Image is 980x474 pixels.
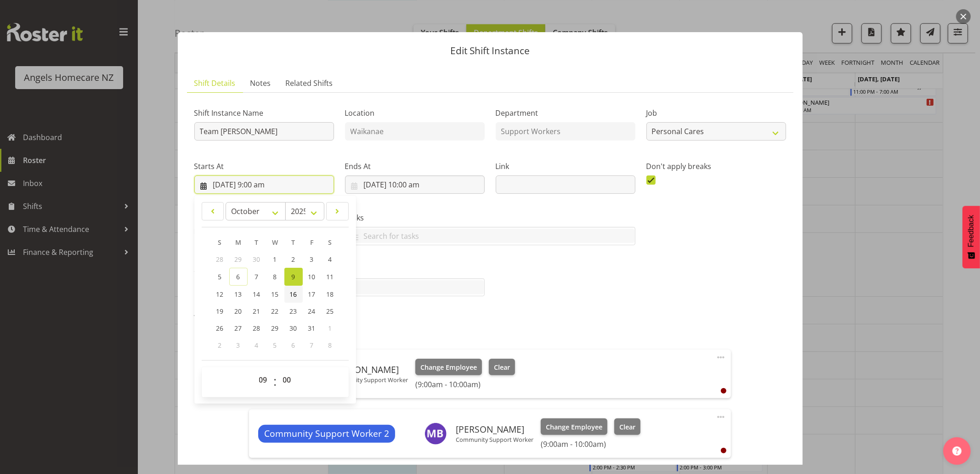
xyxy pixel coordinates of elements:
[253,255,261,264] span: 30
[646,161,786,172] label: Don't apply breaks
[187,46,793,56] p: Edit Shift Instance
[310,238,313,247] span: F
[253,307,261,316] span: 21
[456,436,533,443] p: Community Support Worker
[321,286,340,303] a: 18
[248,303,266,320] a: 21
[494,362,510,372] span: Clear
[292,238,295,247] span: T
[229,320,248,337] a: 27
[303,320,321,337] a: 31
[346,229,635,243] input: Search for tasks
[425,423,447,445] img: michelle-bassett11943.jpg
[345,175,485,194] input: Click to select...
[721,448,726,453] div: User is clocked out
[329,341,332,350] span: 8
[329,324,332,333] span: 1
[496,107,635,118] label: Department
[248,320,266,337] a: 28
[194,122,334,141] input: Shift Instance Name
[253,324,261,333] span: 28
[237,341,240,350] span: 3
[345,212,635,223] label: Tasks
[266,286,284,303] a: 15
[272,307,279,316] span: 22
[415,359,482,375] button: Change Employee
[266,303,284,320] a: 22
[345,107,485,118] label: Location
[229,303,248,320] a: 20
[218,341,222,350] span: 2
[211,268,229,286] a: 5
[290,290,297,299] span: 16
[273,272,277,281] span: 8
[614,418,640,435] button: Clear
[272,238,278,247] span: W
[235,324,242,333] span: 27
[266,251,284,268] a: 1
[321,251,340,268] a: 4
[216,324,224,333] span: 26
[310,341,314,350] span: 7
[211,320,229,337] a: 26
[292,341,295,350] span: 6
[218,238,222,247] span: S
[308,324,316,333] span: 31
[253,290,261,299] span: 14
[194,175,334,194] input: Click to select...
[308,307,316,316] span: 24
[321,303,340,320] a: 25
[272,290,279,299] span: 15
[218,272,222,281] span: 5
[284,303,303,320] a: 23
[721,388,726,394] div: User is clocked out
[216,290,224,299] span: 12
[541,440,640,449] h6: (9:00am - 10:00am)
[290,307,297,316] span: 23
[292,272,295,281] span: 9
[249,327,731,339] h5: Roles
[290,324,297,333] span: 30
[489,359,515,375] button: Clear
[194,78,236,89] span: Shift Details
[229,286,248,303] a: 13
[211,286,229,303] a: 12
[235,307,242,316] span: 20
[284,268,303,286] a: 9
[284,251,303,268] a: 2
[310,255,314,264] span: 3
[308,290,316,299] span: 17
[273,371,277,394] span: :
[235,290,242,299] span: 13
[255,238,259,247] span: T
[541,418,607,435] button: Change Employee
[303,268,321,286] a: 10
[345,161,485,172] label: Ends At
[303,251,321,268] a: 3
[266,320,284,337] a: 29
[235,238,241,247] span: M
[330,365,408,375] h6: [PERSON_NAME]
[255,272,259,281] span: 7
[216,307,224,316] span: 19
[229,268,248,286] a: 6
[420,362,477,372] span: Change Employee
[292,255,295,264] span: 2
[237,272,240,281] span: 6
[329,255,332,264] span: 4
[273,341,277,350] span: 5
[546,422,602,432] span: Change Employee
[321,268,340,286] a: 11
[308,272,316,281] span: 10
[235,255,242,264] span: 29
[330,376,408,384] p: Community Support Worker
[273,255,277,264] span: 1
[456,424,533,434] h6: [PERSON_NAME]
[211,303,229,320] a: 19
[216,255,224,264] span: 28
[329,238,332,247] span: S
[255,341,259,350] span: 4
[272,324,279,333] span: 29
[284,286,303,303] a: 16
[266,268,284,286] a: 8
